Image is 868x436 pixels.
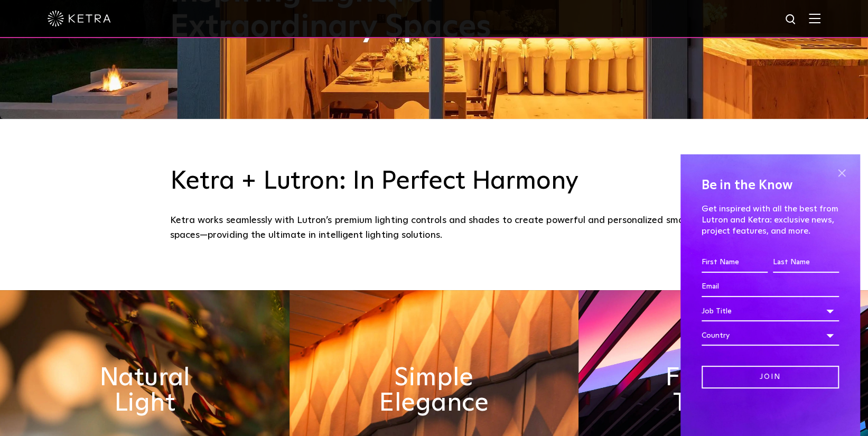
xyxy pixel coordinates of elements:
input: First Name [702,253,768,273]
img: search icon [785,13,798,26]
div: Country [702,326,839,346]
img: Hamburger%20Nav.svg [809,13,820,23]
h2: Natural Light [72,365,217,416]
input: Join [702,366,839,388]
div: Job Title [702,301,839,321]
h2: Simple Elegance [362,365,507,416]
input: Email [702,277,839,297]
h2: Flexible & Timeless [651,365,796,416]
h4: Be in the Know [702,175,839,196]
h3: Ketra + Lutron: In Perfect Harmony [170,166,698,197]
input: Last Name [773,253,839,273]
img: ketra-logo-2019-white [48,11,111,26]
div: Ketra works seamlessly with Lutron’s premium lighting controls and shades to create powerful and ... [170,213,698,243]
p: Get inspired with all the best from Lutron and Ketra: exclusive news, project features, and more. [702,203,839,236]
